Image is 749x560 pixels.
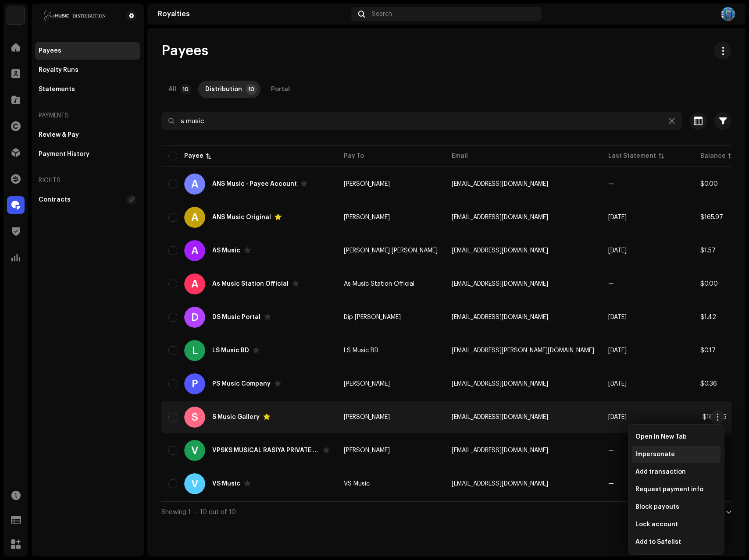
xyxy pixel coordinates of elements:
[608,447,614,454] span: —
[39,151,89,158] div: Payment History
[635,433,687,440] span: Open In New Tab
[635,468,686,475] span: Add transaction
[35,105,140,126] re-a-nav-header: Payments
[452,447,548,454] span: office.ksmusical@usa.com
[7,7,25,25] img: bb356b9b-6e90-403f-adc8-c282c7c2e227
[161,509,236,515] span: Showing 1 — 10 out of 10
[635,539,681,546] span: Add to Safelist
[700,314,716,320] span: $1.42
[246,84,257,95] p-badge: 10
[35,126,140,144] re-m-nav-item: Review & Pay
[161,112,682,130] input: Search
[608,481,614,487] span: —
[184,407,205,428] div: S
[635,451,675,458] span: Impersonate
[184,307,205,328] div: D
[344,347,378,354] span: LS Music BD
[452,347,594,354] span: akash.sarker+lsmusicbd@ansmusiclimited.com
[452,281,548,287] span: asmusicstationofficial@gmail.com
[608,381,627,387] span: Oct 2025
[344,414,390,420] span: Sadek Khan
[344,214,390,220] span: AKASH SARKER
[344,381,390,387] span: Ramphool Saini
[344,447,390,454] span: Kedar Singh
[39,131,79,138] div: Review & Pay
[452,181,548,187] span: contact@ansmusiclimited.com
[608,152,656,160] div: Last Statement
[212,281,289,287] div: As Music Station Official
[39,11,112,21] img: 68a4b677-ce15-481d-9fcd-ad75b8f38328
[700,181,718,187] span: $0.00
[372,11,392,18] span: Search
[608,214,627,220] span: Oct 2025
[700,381,717,387] span: $0.36
[344,181,390,187] span: Akash Sarker
[184,473,205,494] div: V
[39,47,61,54] div: Payees
[184,174,205,195] div: A
[700,414,727,420] span: -$164.26
[180,84,191,95] p-badge: 10
[212,214,271,220] div: ANS Music Original
[35,191,140,209] re-m-nav-item: Contracts
[635,503,679,510] span: Block payouts
[212,414,260,420] div: S Music Gallery
[608,314,627,320] span: Oct 2025
[184,207,205,228] div: A
[452,481,548,487] span: bdcinfo24@gmail.com
[35,81,140,98] re-m-nav-item: Statements
[168,81,176,98] div: All
[608,181,614,187] span: —
[700,152,726,160] div: Balance
[608,281,614,287] span: —
[35,42,140,60] re-m-nav-item: Payees
[184,152,203,160] div: Payee
[700,214,723,220] span: $165.97
[212,314,260,320] div: DS Music Portal
[212,481,240,487] div: VS Music
[452,414,548,420] span: singersadek@gmail.com
[184,373,205,394] div: P
[161,42,208,60] span: Payees
[721,7,735,21] img: 5e4483b3-e6cb-4a99-9ad8-29ce9094b33b
[700,248,716,254] span: $1.57
[212,381,271,387] div: PS Music Company
[452,314,548,320] span: diptiktok@outlook.com
[271,81,290,98] div: Portal
[344,314,401,320] span: Dip Pramanik
[608,248,627,254] span: Oct 2025
[344,481,370,487] span: VS Music
[39,196,71,203] div: Contracts
[212,181,297,187] div: ANS Music - Payee Account
[212,347,249,354] div: LS Music BD
[158,11,348,18] div: Royalties
[700,281,718,287] span: $0.00
[635,521,678,528] span: Lock account
[35,61,140,79] re-m-nav-item: Royalty Runs
[344,281,414,287] span: As Music Station Official
[39,86,75,93] div: Statements
[184,440,205,461] div: V
[344,248,438,254] span: Shamsher Ahmad Safdar Shah
[700,347,716,354] span: $0.17
[205,81,242,98] div: Distribution
[35,145,140,163] re-m-nav-item: Payment History
[184,340,205,361] div: L
[608,414,627,420] span: Oct 2025
[212,447,319,454] div: VPSKS MUSICAL RASIYA PRIVATE LIMITED
[212,248,240,254] div: AS Music
[184,273,205,294] div: A
[35,170,140,191] re-a-nav-header: Rights
[452,214,548,220] span: personal.akashsarker@gmail.com
[184,240,205,261] div: A
[608,347,627,354] span: Oct 2025
[39,67,78,74] div: Royalty Runs
[635,486,703,493] span: Request payment info
[452,381,548,387] span: psmusiccompany87@gmail.com
[452,248,548,254] span: khandeshijokes@gmail.com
